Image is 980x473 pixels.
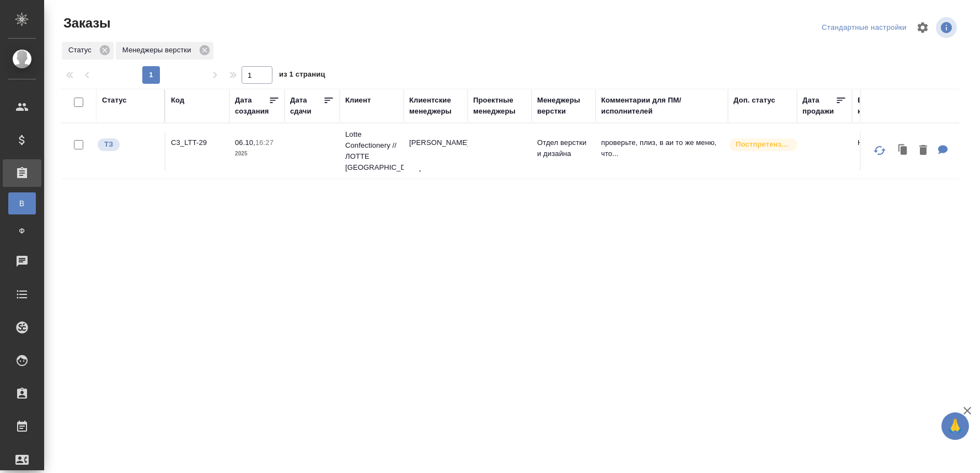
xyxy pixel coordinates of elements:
div: Доп. статус [733,95,775,106]
button: Клонировать [893,139,914,162]
p: Менеджеры верстки [122,45,195,56]
button: 🙏 [941,412,969,440]
div: Клиентские менеджеры [409,95,462,117]
p: Нет [858,137,902,148]
div: Статус [62,42,114,60]
span: Ф [14,225,30,237]
span: Посмотреть информацию [936,17,959,38]
span: 🙏 [946,415,965,438]
div: Проектные менеджеры [473,95,526,117]
div: Комментарии для ПМ/исполнителей [601,95,722,117]
div: Выставляет КМ при отправке заказа на расчет верстке (для тикета) или для уточнения сроков на прои... [97,137,159,152]
div: Клиент [345,95,371,106]
button: Обновить [866,137,893,164]
a: Ф [8,220,36,242]
div: Дата сдачи [290,95,323,117]
a: В [8,192,36,214]
p: C3_LTT-29 [171,137,224,148]
div: split button [819,19,909,36]
p: проверьте, плиз, в аи то же меню, что... [601,137,722,159]
span: Настроить таблицу [909,14,936,41]
div: Выставляется автоматически для первых 3 заказов после рекламации. Особое внимание [728,137,791,152]
p: 16:27 [255,138,274,147]
div: Код [171,95,184,106]
p: Lotte Confectionery // ЛОТТЕ [GEOGRAPHIC_DATA] [345,129,398,173]
button: Удалить [914,139,933,162]
div: Дата создания [235,95,269,117]
p: 06.10, [235,138,255,147]
div: Менеджеры верстки [116,42,213,60]
p: Постпретензионный [736,139,791,150]
p: Статус [68,45,95,56]
p: 2025 [235,148,279,159]
span: В [14,198,30,209]
div: Дата продажи [802,95,836,117]
span: Заказы [61,14,110,32]
p: Отдел верстки и дизайна [537,137,590,159]
p: ТЗ [104,139,113,150]
td: [PERSON_NAME] [404,132,468,170]
div: Статус [102,95,127,106]
div: Внутренний клиент [858,95,902,117]
div: Менеджеры верстки [537,95,590,117]
button: Для ПМ: проверьте, плиз, в аи то же меню, что и в пдф? задача - перевести на араб, заменить рус в... [933,139,954,162]
span: из 1 страниц [279,68,325,84]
